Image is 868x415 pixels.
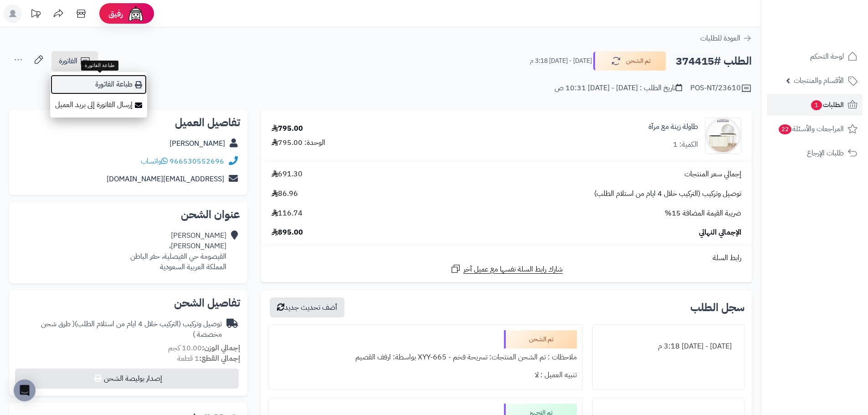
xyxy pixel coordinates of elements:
div: تاريخ الطلب : [DATE] - [DATE] 10:31 ص [555,83,682,93]
span: 116.74 [272,208,303,219]
span: 691.30 [272,169,303,179]
a: العودة للطلبات [700,33,752,44]
a: لوحة التحكم [767,46,863,67]
a: طباعة الفاتورة [50,74,147,95]
div: تنبيه العميل : لا [274,366,576,384]
span: لوحة التحكم [810,50,844,63]
a: [PERSON_NAME] [169,138,225,149]
span: الفاتورة [59,56,77,67]
a: شارك رابط السلة نفسها مع عميل آخر [450,263,563,275]
div: طباعة الفاتورة [81,61,118,71]
div: الكمية: 1 [673,139,698,150]
strong: إجمالي القطع: [199,353,240,364]
h2: الطلب #374415 [676,52,752,71]
span: ( طرق شحن مخصصة ) [41,318,222,340]
div: توصيل وتركيب (التركيب خلال 4 ايام من استلام الطلب) [16,319,222,340]
button: أضف تحديث جديد [270,297,344,318]
span: الأقسام والمنتجات [794,74,844,87]
div: ملاحظات : تم الشحن المنتجات: تسريحة فخم - XYY-665 بواسطة: ارفف القصيم [274,348,576,366]
a: [EMAIL_ADDRESS][DOMAIN_NAME] [107,174,224,184]
div: 795.00 [272,123,303,134]
small: [DATE] - [DATE] 3:18 م [530,56,592,66]
span: المراجعات والأسئلة [778,123,844,135]
a: الطلبات1 [767,94,863,116]
span: 86.96 [272,189,298,199]
a: المراجعات والأسئلة22 [767,118,863,140]
div: رابط السلة [265,253,748,263]
a: واتساب [141,156,168,167]
button: إصدار بوليصة الشحن [15,369,239,389]
img: ai-face.png [127,5,145,23]
h2: تفاصيل العميل [16,117,240,128]
div: الوحدة: 795.00 [272,138,325,148]
span: الإجمالي النهائي [699,227,741,238]
span: شارك رابط السلة نفسها مع عميل آخر [463,264,563,275]
div: [DATE] - [DATE] 3:18 م [598,338,739,355]
span: الطلبات [810,98,844,111]
img: 1743839416-1-90x90.jpg [705,118,741,154]
a: طاولة زينة مع مرآة [648,122,698,132]
small: 10.00 كجم [168,343,240,354]
span: 895.00 [272,227,303,238]
strong: إجمالي الوزن: [202,343,240,354]
span: توصيل وتركيب (التركيب خلال 4 ايام من استلام الطلب) [594,189,741,199]
span: ضريبة القيمة المضافة 15% [665,208,741,219]
span: إجمالي سعر المنتجات [684,169,741,179]
span: 22 [779,124,791,134]
a: إرسال الفاتورة إلى بريد العميل [50,95,147,115]
h2: تفاصيل الشحن [16,297,240,308]
h2: عنوان الشحن [16,209,240,220]
small: 1 قطعة [177,353,240,364]
div: POS-NT/23610 [690,83,752,94]
img: logo-2.png [806,25,859,44]
div: [PERSON_NAME] [PERSON_NAME]، القيصومة حي الفيصلية، حفر الباطن المملكة العربية السعودية [130,231,226,272]
span: رفيق [108,8,123,19]
div: Open Intercom Messenger [14,379,36,401]
span: 1 [811,100,822,110]
span: طلبات الإرجاع [807,147,844,159]
span: العودة للطلبات [700,33,740,44]
button: تم الشحن [593,51,666,71]
a: 966530552696 [169,156,224,167]
div: تم الشحن [504,330,577,348]
a: تحديثات المنصة [24,5,47,25]
h3: سجل الطلب [690,302,745,313]
a: الفاتورة [51,51,98,71]
a: طلبات الإرجاع [767,142,863,164]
